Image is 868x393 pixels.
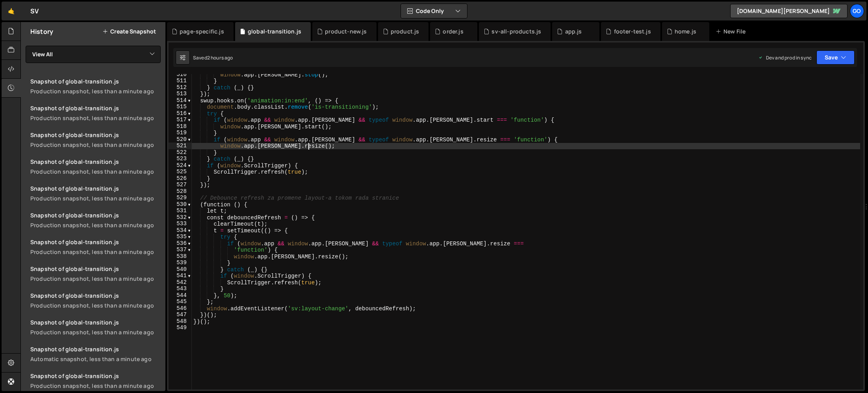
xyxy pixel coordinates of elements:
[26,73,165,100] a: Snapshot of global-transition.jsProduction snapshot, less than a minute ago
[850,4,864,18] a: go
[169,318,192,325] div: 548
[169,91,192,97] div: 513
[169,78,192,84] div: 511
[26,314,165,341] a: Snapshot of global-transition.jsProduction snapshot, less than a minute ago
[26,287,165,314] a: Snapshot of global-transition.jsProduction snapshot, less than a minute ago
[169,214,192,221] div: 532
[30,238,161,246] div: Snapshot of global-transition.js
[716,28,749,35] div: New File
[169,311,192,318] div: 547
[169,195,192,201] div: 529
[30,6,39,16] div: SV
[169,169,192,175] div: 525
[30,319,161,326] div: Snapshot of global-transition.js
[30,131,161,139] div: Snapshot of global-transition.js
[26,100,165,126] a: Snapshot of global-transition.jsProduction snapshot, less than a minute ago
[169,266,192,273] div: 540
[30,158,161,165] div: Snapshot of global-transition.js
[169,324,192,331] div: 549
[30,275,161,282] div: Production snapshot, less than a minute ago
[565,28,582,35] div: app.js
[816,50,855,65] button: Save
[169,182,192,188] div: 527
[169,221,192,227] div: 533
[30,211,161,219] div: Snapshot of global-transition.js
[169,273,192,279] div: 541
[614,28,651,35] div: footer-test.js
[26,126,165,153] a: Snapshot of global-transition.jsProduction snapshot, less than a minute ago
[30,248,161,256] div: Production snapshot, less than a minute ago
[30,355,161,363] div: Automatic snapshot, less than a minute ago
[30,302,161,309] div: Production snapshot, less than a minute ago
[169,253,192,260] div: 538
[169,234,192,240] div: 535
[30,328,161,336] div: Production snapshot, less than a minute ago
[30,265,161,273] div: Snapshot of global-transition.js
[169,188,192,195] div: 528
[169,240,192,247] div: 536
[391,28,419,35] div: product.js
[169,71,192,78] div: 510
[169,285,192,292] div: 543
[30,382,161,389] div: Production snapshot, less than a minute ago
[30,292,161,299] div: Snapshot of global-transition.js
[169,97,192,104] div: 514
[169,305,192,312] div: 546
[169,247,192,253] div: 537
[207,54,233,61] div: 2 hours ago
[169,110,192,117] div: 516
[169,123,192,130] div: 518
[26,180,165,207] a: Snapshot of global-transition.jsProduction snapshot, less than a minute ago
[30,345,161,353] div: Snapshot of global-transition.js
[169,130,192,136] div: 519
[325,28,367,35] div: product-new.js
[2,2,21,20] a: 🤙
[169,156,192,162] div: 523
[30,141,161,148] div: Production snapshot, less than a minute ago
[443,28,463,35] div: order.js
[169,117,192,123] div: 517
[169,84,192,91] div: 512
[30,195,161,202] div: Production snapshot, less than a minute ago
[30,78,161,85] div: Snapshot of global-transition.js
[193,54,233,61] div: Saved
[401,4,467,18] button: Code Only
[169,175,192,182] div: 526
[26,234,165,260] a: Snapshot of global-transition.jsProduction snapshot, less than a minute ago
[169,136,192,143] div: 520
[169,260,192,266] div: 539
[30,168,161,175] div: Production snapshot, less than a minute ago
[169,227,192,234] div: 534
[169,143,192,149] div: 521
[30,104,161,112] div: Snapshot of global-transition.js
[26,260,165,287] a: Snapshot of global-transition.jsProduction snapshot, less than a minute ago
[26,207,165,234] a: Snapshot of global-transition.jsProduction snapshot, less than a minute ago
[30,114,161,122] div: Production snapshot, less than a minute ago
[169,149,192,156] div: 522
[102,28,156,35] button: Create Snapshot
[30,87,161,95] div: Production snapshot, less than a minute ago
[169,279,192,286] div: 542
[758,54,812,61] div: Dev and prod in sync
[169,292,192,299] div: 544
[30,185,161,192] div: Snapshot of global-transition.js
[169,298,192,305] div: 545
[169,201,192,208] div: 530
[169,162,192,169] div: 524
[30,27,53,36] h2: History
[30,372,161,380] div: Snapshot of global-transition.js
[248,28,301,35] div: global-transition.js
[675,28,696,35] div: home.js
[180,28,224,35] div: page-specific.js
[169,104,192,110] div: 515
[26,153,165,180] a: Snapshot of global-transition.jsProduction snapshot, less than a minute ago
[491,28,541,35] div: sv-all-products.js
[26,341,165,367] a: Snapshot of global-transition.jsAutomatic snapshot, less than a minute ago
[730,4,848,18] a: [DOMAIN_NAME][PERSON_NAME]
[169,208,192,214] div: 531
[30,221,161,229] div: Production snapshot, less than a minute ago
